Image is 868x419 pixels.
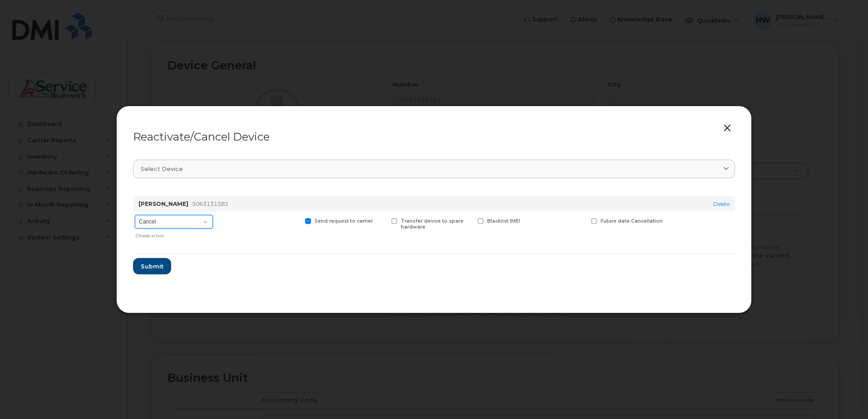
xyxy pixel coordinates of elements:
[136,229,213,239] div: Choose action
[487,218,520,224] span: Blacklist IMEI
[380,218,385,223] input: Transfer device to spare hardware
[315,218,373,224] span: Send request to carrier
[580,218,585,223] input: Future date Cancellation
[133,132,735,142] div: Reactivate/Cancel Device
[401,218,464,230] span: Transfer device to spare hardware
[141,262,163,271] span: Submit
[601,218,663,224] span: Future date Cancellation
[141,165,183,173] span: Select device
[713,200,730,207] a: Delete
[133,258,171,274] button: Submit
[138,200,188,207] strong: [PERSON_NAME]
[294,218,299,223] input: Send request to carrier
[192,200,228,207] span: 5063131582
[467,218,471,223] input: Blacklist IMEI
[133,160,735,178] a: Select device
